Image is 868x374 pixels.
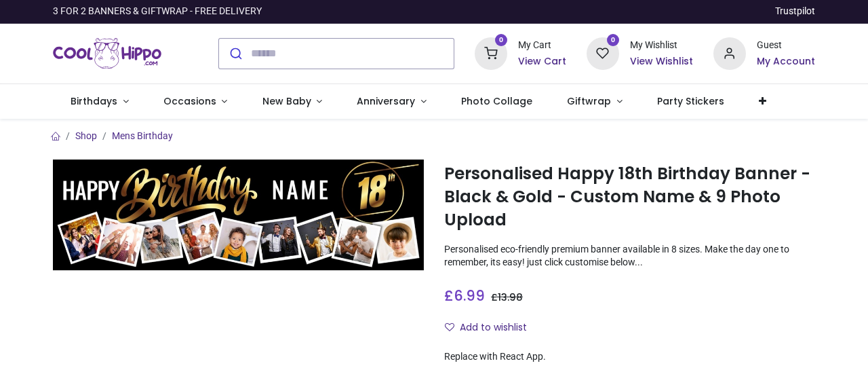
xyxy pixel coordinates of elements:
[53,84,146,119] a: Birthdays
[112,130,173,141] a: Mens Birthday
[630,39,693,52] div: My Wishlist
[262,94,311,108] span: New Baby
[444,316,538,339] button: Add to wishlistAdd to wishlist
[757,55,815,69] a: My Account
[340,84,444,119] a: Anniversary
[757,39,815,52] div: Guest
[444,162,815,232] h1: Personalised Happy 18th Birthday Banner - Black & Gold - Custom Name & 9 Photo Upload
[657,94,724,108] span: Party Stickers
[567,94,611,108] span: Giftwrap
[630,55,693,69] a: View Wishlist
[146,84,245,119] a: Occasions
[53,160,424,271] img: Personalised Happy 18th Birthday Banner - Black & Gold - Custom Name & 9 Photo Upload
[444,286,485,305] span: £
[245,84,340,119] a: New Baby
[53,5,262,18] div: 3 FOR 2 BANNERS & GIFTWRAP - FREE DELIVERY
[550,84,640,119] a: Giftwrap
[518,55,566,69] a: View Cart
[357,94,415,108] span: Anniversary
[53,35,161,73] img: Cool Hippo
[75,130,97,141] a: Shop
[495,34,508,47] sup: 0
[219,39,251,69] button: Submit
[775,5,815,18] a: Trustpilot
[491,291,523,304] span: £
[445,322,454,332] i: Add to wishlist
[475,47,507,58] a: 0
[71,94,117,108] span: Birthdays
[444,243,815,269] p: Personalised eco-friendly premium banner available in 8 sizes. Make the day one to remember, its ...
[53,35,161,73] a: Logo of Cool Hippo
[518,39,566,52] div: My Cart
[163,94,216,108] span: Occasions
[461,94,532,108] span: Photo Collage
[498,291,523,304] span: 13.98
[587,47,619,58] a: 0
[444,350,815,364] div: Replace with React App.
[607,34,620,47] sup: 0
[454,286,485,305] span: 6.99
